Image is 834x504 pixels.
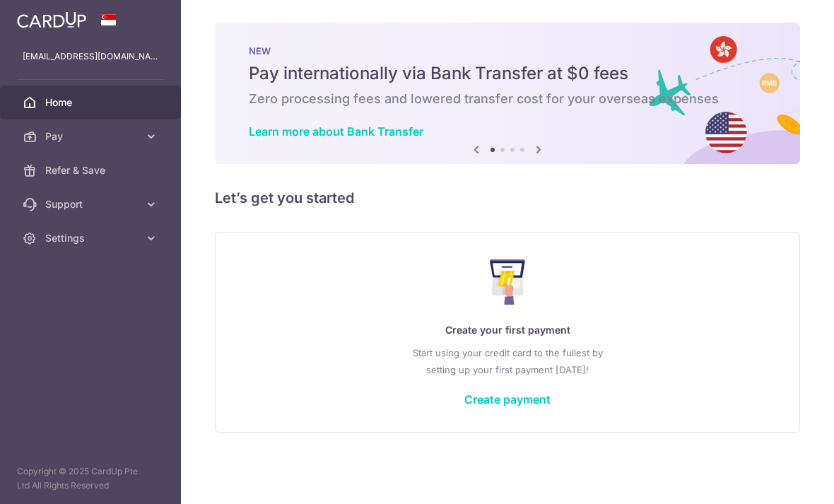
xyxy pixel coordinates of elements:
[23,49,158,64] p: [EMAIL_ADDRESS][DOMAIN_NAME]
[249,62,766,85] h5: Pay internationally via Bank Transfer at $0 fees
[464,392,551,406] a: Create payment
[45,163,139,177] span: Refer & Save
[249,45,766,57] p: NEW
[244,322,771,339] p: Create your first payment
[215,23,800,164] img: Bank transfer banner
[45,197,139,211] span: Support
[45,231,139,245] span: Settings
[215,187,800,209] h5: Let’s get you started
[249,124,423,139] a: Learn more about Bank Transfer
[45,129,139,143] span: Pay
[17,11,86,28] img: CardUp
[244,344,771,378] p: Start using your credit card to the fullest by setting up your first payment [DATE]!
[249,90,766,107] h6: Zero processing fees and lowered transfer cost for your overseas expenses
[490,259,526,305] img: Make Payment
[45,95,139,110] span: Home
